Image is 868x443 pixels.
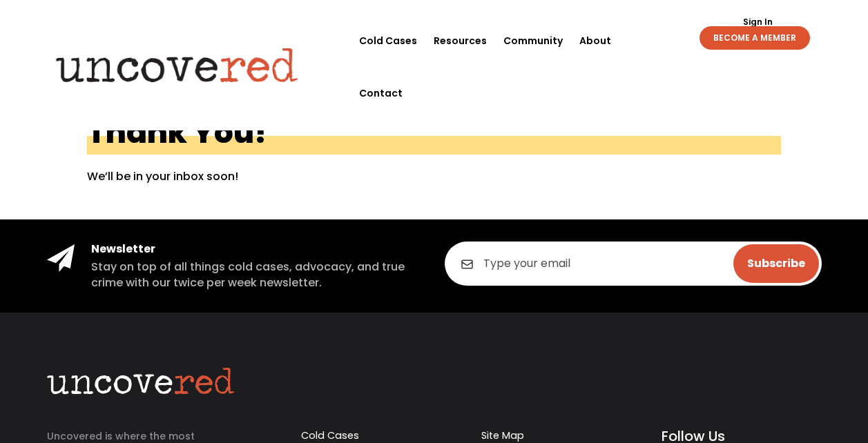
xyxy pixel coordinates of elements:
a: Community [503,14,563,67]
h4: Newsletter [91,242,424,257]
a: Resources [434,14,487,67]
a: Sign In [735,18,780,26]
h1: Thank You! [87,117,782,155]
a: Cold Cases [359,14,417,67]
h5: Stay on top of all things cold cases, advocacy, and true crime with our twice per week newsletter. [91,259,424,291]
input: Type your email [445,242,822,286]
input: Subscribe [733,244,819,283]
a: Site Map [481,429,524,442]
a: Cold Cases [301,429,359,442]
p: We’ll be in your inbox soon! [87,168,782,185]
a: Contact [359,67,403,119]
a: BECOME A MEMBER [700,26,810,50]
img: Uncovered logo [44,38,310,92]
a: About [579,14,611,67]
